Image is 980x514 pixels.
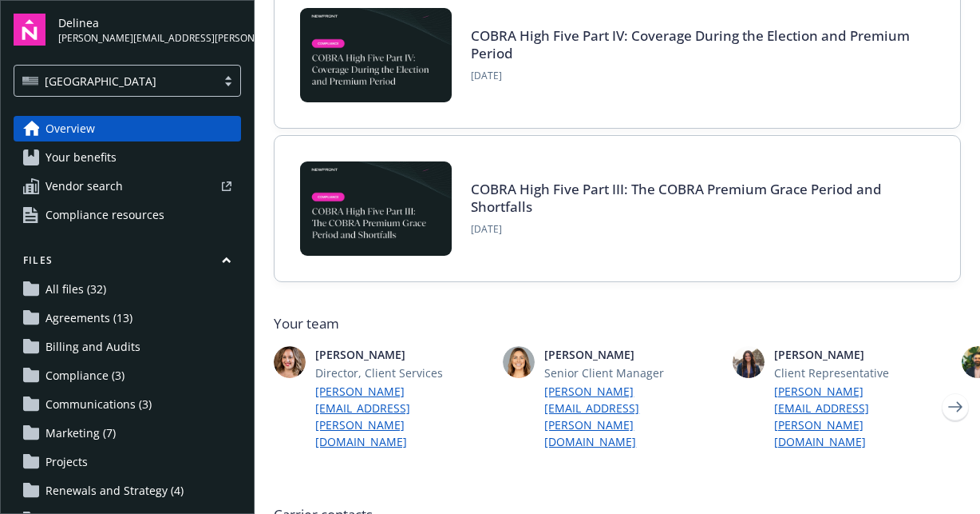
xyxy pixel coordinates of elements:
a: Compliance resources [14,202,241,228]
a: Your benefits [14,145,241,170]
span: Communications (3) [45,392,152,417]
span: Overview [45,116,95,141]
span: Agreements (13) [45,305,132,331]
span: Senior Client Manager [544,365,719,381]
span: [PERSON_NAME] [544,346,719,363]
a: Marketing (7) [14,420,241,446]
span: Projects [45,449,88,475]
span: [PERSON_NAME][EMAIL_ADDRESS][PERSON_NAME][DOMAIN_NAME] [58,31,241,46]
span: Client Representative [774,365,949,381]
img: photo [503,346,535,378]
a: Billing and Audits [14,334,241,360]
a: Agreements (13) [14,305,241,331]
span: Your team [274,314,961,333]
a: Communications (3) [14,392,241,417]
a: All files (32) [14,277,241,302]
img: navigator-logo.svg [14,14,45,46]
button: Files [14,253,241,273]
span: [PERSON_NAME] [774,346,949,363]
span: Delinea [58,14,241,31]
a: Renewals and Strategy (4) [14,478,241,504]
button: Delinea[PERSON_NAME][EMAIL_ADDRESS][PERSON_NAME][DOMAIN_NAME] [58,14,241,46]
span: Marketing (7) [45,420,116,446]
a: Compliance (3) [14,363,241,388]
a: Vendor search [14,173,241,199]
a: Next [942,394,968,420]
span: Vendor search [45,173,123,199]
img: BLOG-Card Image - Compliance - COBRA High Five Pt 4 - 09-04-25.jpg [300,8,452,102]
span: Director, Client Services [315,365,490,381]
a: COBRA High Five Part III: The COBRA Premium Grace Period and Shortfalls [471,180,882,216]
img: BLOG-Card Image - Compliance - COBRA High Five Pt 3 - 09-03-25.jpg [300,161,452,256]
a: COBRA High Five Part IV: Coverage During the Election and Premium Period [471,26,910,62]
a: [PERSON_NAME][EMAIL_ADDRESS][PERSON_NAME][DOMAIN_NAME] [774,383,949,450]
span: [GEOGRAPHIC_DATA] [45,73,156,90]
span: Your benefits [45,145,117,170]
span: [GEOGRAPHIC_DATA] [22,73,208,90]
span: Renewals and Strategy (4) [45,478,184,504]
span: All files (32) [45,277,106,302]
a: [PERSON_NAME][EMAIL_ADDRESS][PERSON_NAME][DOMAIN_NAME] [544,383,719,450]
span: [DATE] [471,69,915,83]
span: [DATE] [471,222,915,237]
a: Overview [14,116,241,141]
span: Compliance (3) [45,363,124,388]
a: [PERSON_NAME][EMAIL_ADDRESS][PERSON_NAME][DOMAIN_NAME] [315,383,490,450]
a: Projects [14,449,241,475]
span: Billing and Audits [45,334,140,360]
span: Compliance resources [45,202,164,228]
img: photo [274,346,306,378]
img: photo [733,346,765,378]
span: [PERSON_NAME] [315,346,490,363]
